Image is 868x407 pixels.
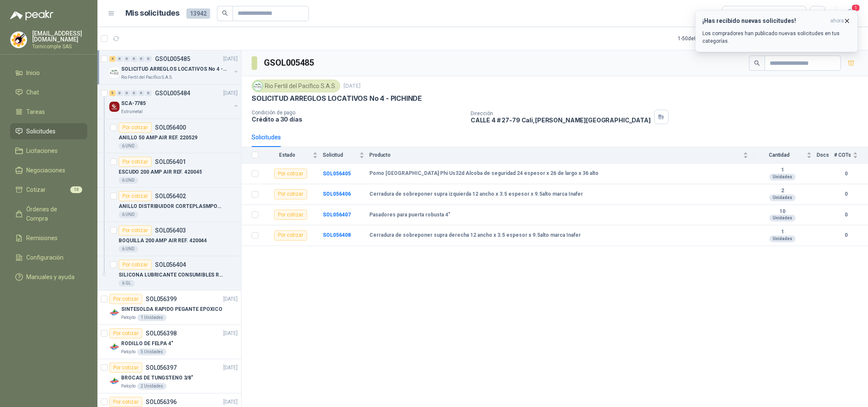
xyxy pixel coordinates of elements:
a: Tareas [10,104,87,120]
span: Cotizar [26,185,46,194]
span: Tareas [26,107,45,116]
span: Órdenes de Compra [26,205,79,223]
div: 0 [145,90,152,96]
div: 0 [131,90,137,96]
a: Por cotizarSOL056398[DATE] Company LogoRODILLO DE FELPA 4"Patojito5 Unidades [97,325,241,359]
p: Dirección [471,111,651,116]
p: Patojito [121,349,136,355]
b: 1 [753,229,812,235]
p: [DATE] [223,398,238,406]
div: Por cotizar [119,225,152,235]
div: Por cotizar [109,397,142,407]
img: Company Logo [109,342,119,352]
p: [DATE] [344,82,361,90]
a: Solicitudes [10,123,87,139]
p: [DATE] [223,295,238,303]
p: Rio Fertil del Pacífico S.A.S. [121,74,173,81]
a: Cotizar10 [10,182,87,198]
a: Por cotizarSOL056402ANILLO DISTRIBUIDOR CORTEPLASMPOWERMX1256 UND [97,188,241,222]
p: Tornicomple SAS [32,44,87,49]
p: SOLICITUD ARREGLOS LOCATIVOS No 4 - PICHINDE [121,65,227,73]
p: SINTESOLDA RAPIDO PEGANTE EPOXICO [121,305,222,313]
div: 5 [109,90,116,96]
div: Todas [727,9,745,18]
span: Solicitudes [26,127,55,136]
p: RODILLO DE FELPA 4" [121,340,173,348]
th: # COTs [834,147,868,163]
b: Cerradura de sobreponer supra derecha 12 ancho x 3.5 espesor x 9.5alto marca Inafer [369,232,581,239]
div: Por cotizar [119,260,152,270]
div: Por cotizar [109,294,142,304]
div: Por cotizar [119,157,152,167]
span: 1 [851,4,860,12]
th: Producto [369,147,753,163]
a: SOL056408 [323,232,351,238]
div: 0 [138,56,144,62]
div: Por cotizar [109,328,142,338]
div: Por cotizar [119,191,152,201]
p: Estrumetal [121,108,143,115]
h3: ¡Has recibido nuevas solicitudes! [702,17,827,25]
b: 10 [753,208,812,215]
a: 5 0 0 0 0 0 GSOL005484[DATE] Company LogoSCA-7785Estrumetal [109,88,239,115]
div: 1 Unidades [137,314,166,321]
div: Por cotizar [274,169,307,179]
a: Por cotizarSOL056403BOQUILLA 200 AMP AIR REF. 4200446 UND [97,222,241,256]
img: Company Logo [109,307,119,318]
a: Órdenes de Compra [10,201,87,227]
b: Pasadores para puerta robusta 4" [369,212,450,219]
div: 6 UND [119,246,138,252]
a: SOL056405 [323,171,351,177]
img: Logo peakr [10,10,53,20]
div: 6 UND [119,143,138,150]
div: Unidades [769,235,796,242]
span: Solicitud [323,152,358,158]
div: 0 [124,56,130,62]
span: Negociaciones [26,166,65,175]
a: Remisiones [10,230,87,246]
a: Por cotizarSOL056399[DATE] Company LogoSINTESOLDA RAPIDO PEGANTE EPOXICOPatojito1 Unidades [97,291,241,325]
p: CALLE 4 # 27-79 Cali , [PERSON_NAME][GEOGRAPHIC_DATA] [471,116,651,124]
p: ANILLO DISTRIBUIDOR CORTEPLASMPOWERMX125 [119,202,224,210]
th: Solicitud [323,147,369,163]
h3: GSOL005485 [264,56,315,69]
a: Por cotizarSOL056404SILICONA LUBRICANTE CONSUMIBLES REF270556 GL [97,256,241,291]
div: Unidades [769,215,796,221]
button: 1 [843,6,858,21]
span: Inicio [26,68,40,78]
p: Crédito a 30 días [252,116,464,123]
div: Por cotizar [119,122,152,133]
div: 2 Unidades [137,383,166,390]
p: BROCAS DE TUNGSTENO 3/8" [121,374,193,382]
span: # COTs [834,152,851,158]
b: 2 [753,188,812,194]
div: 0 [145,56,152,62]
p: BOQUILLA 200 AMP AIR REF. 420044 [119,237,207,245]
div: Rio Fertil del Pacífico S.A.S. [252,80,340,92]
a: Configuración [10,249,87,266]
span: 13942 [186,8,210,19]
p: [DATE] [223,364,238,372]
p: SOL056398 [146,330,177,336]
b: Cerradura de sobreponer supra izquierda 12 ancho x 3.5 espesor x 9.5alto marca Inafer [369,191,583,198]
a: 4 0 0 0 0 0 GSOL005485[DATE] Company LogoSOLICITUD ARREGLOS LOCATIVOS No 4 - PICHINDERio Fertil d... [109,54,239,81]
p: SOL056399 [146,296,177,302]
p: SCA-7785 [121,100,146,108]
span: Cantidad [753,152,805,158]
div: 6 UND [119,211,138,218]
p: SOL056401 [155,159,186,165]
div: 6 GL [119,280,135,287]
div: Por cotizar [274,230,307,241]
p: SOLICITUD ARREGLOS LOCATIVOS No 4 - PICHINDE [252,94,422,103]
img: Company Logo [11,32,27,48]
a: Por cotizarSOL056397[DATE] Company LogoBROCAS DE TUNGSTENO 3/8"Patojito2 Unidades [97,359,241,393]
b: 1 [753,167,812,174]
b: SOL056406 [323,191,351,197]
img: Company Logo [109,102,119,112]
b: 0 [834,170,858,178]
div: 0 [116,90,123,96]
div: Por cotizar [274,189,307,199]
div: 6 UND [119,177,138,184]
